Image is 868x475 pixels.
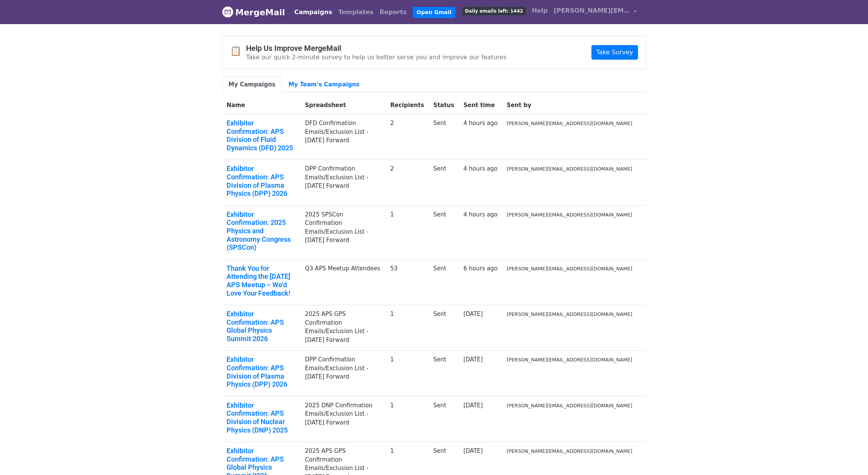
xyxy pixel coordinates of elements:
[429,351,459,396] td: Sent
[227,401,296,434] a: Exhibitor Confirmation: APS Division of Nuclear Physics (DNP) 2025
[463,120,497,127] a: 4 hours ago
[429,259,459,305] td: Sent
[507,357,632,363] small: [PERSON_NAME][EMAIL_ADDRESS][DOMAIN_NAME]
[300,114,385,160] td: DFD Confirmation Emails/Exclusion List - [DATE] Forward
[300,160,385,205] td: DPP Confirmation Emails/Exclusion List - [DATE] Forward
[386,205,429,259] td: 1
[554,6,630,15] span: [PERSON_NAME][EMAIL_ADDRESS][DOMAIN_NAME]
[222,4,285,20] a: MergeMail
[429,396,459,442] td: Sent
[507,266,632,272] small: [PERSON_NAME][EMAIL_ADDRESS][DOMAIN_NAME]
[507,212,632,218] small: [PERSON_NAME][EMAIL_ADDRESS][DOMAIN_NAME]
[227,264,296,297] a: Thank You for Attending the [DATE] APS Meetup – We’d Love Your Feedback!
[462,7,526,15] span: Daily emails left: 1442
[300,351,385,396] td: DPP Confirmation Emails/Exclusion List - [DATE] Forward
[222,6,233,18] img: MergeMail logo
[507,120,632,126] small: [PERSON_NAME][EMAIL_ADDRESS][DOMAIN_NAME]
[413,7,455,18] a: Open Gmail
[222,96,300,114] th: Name
[463,265,497,272] a: 6 hours ago
[463,311,483,317] a: [DATE]
[463,165,497,172] a: 4 hours ago
[463,356,483,363] a: [DATE]
[386,351,429,396] td: 1
[507,403,632,408] small: [PERSON_NAME][EMAIL_ADDRESS][DOMAIN_NAME]
[246,53,507,61] p: Take our quick 2-minute survey to help us better serve you and improve our features
[507,448,632,454] small: [PERSON_NAME][EMAIL_ADDRESS][DOMAIN_NAME]
[507,311,632,317] small: [PERSON_NAME][EMAIL_ADDRESS][DOMAIN_NAME]
[300,205,385,259] td: 2025 SPSCon Confirmation Emails/Exclusion List - [DATE] Forward
[502,96,637,114] th: Sent by
[507,166,632,172] small: [PERSON_NAME][EMAIL_ADDRESS][DOMAIN_NAME]
[300,259,385,305] td: Q3 APS Meetup Attendees
[429,160,459,205] td: Sent
[335,5,376,20] a: Templates
[227,164,296,197] a: Exhibitor Confirmation: APS Division of Plasma Physics (DPP) 2026
[222,77,282,93] a: My Campaigns
[429,305,459,351] td: Sent
[300,305,385,351] td: 2025 APS GPS Confirmation Emails/Exclusion List - [DATE] Forward
[463,211,497,218] a: 4 hours ago
[227,119,296,152] a: Exhibitor Confirmation: APS Division of Fluid Dynamics (DFD) 2025
[230,46,246,57] span: 📋
[386,305,429,351] td: 1
[463,447,483,454] a: [DATE]
[386,114,429,160] td: 2
[591,45,638,60] a: Take Survey
[459,3,529,18] a: Daily emails left: 1442
[227,355,296,388] a: Exhibitor Confirmation: APS Division of Plasma Physics (DPP) 2026
[429,205,459,259] td: Sent
[282,77,366,93] a: My Team's Campaigns
[429,114,459,160] td: Sent
[227,310,296,343] a: Exhibitor Confirmation: APS Global Physics Summit 2026
[386,96,429,114] th: Recipients
[463,402,483,409] a: [DATE]
[429,96,459,114] th: Status
[246,44,507,53] h4: Help Us Improve MergeMail
[291,5,335,20] a: Campaigns
[300,396,385,442] td: 2025 DNP Confirmation Emails/Exclusion List - [DATE] Forward
[300,96,385,114] th: Spreadsheet
[551,3,640,21] a: [PERSON_NAME][EMAIL_ADDRESS][DOMAIN_NAME]
[386,160,429,205] td: 2
[529,3,551,18] a: Help
[377,5,410,20] a: Reports
[386,396,429,442] td: 1
[386,259,429,305] td: 53
[227,210,296,252] a: Exhibitor Confirmation: 2025 Physics and Astronomy Congress (SPSCon)
[459,96,502,114] th: Sent time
